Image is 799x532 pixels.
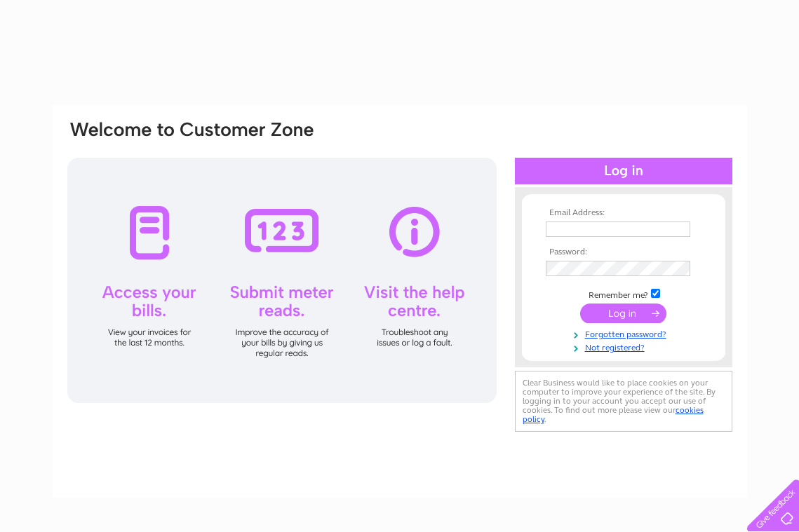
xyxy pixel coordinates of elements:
[515,371,732,432] div: Clear Business would like to place cookies on your computer to improve your experience of the sit...
[546,340,705,353] a: Not registered?
[542,247,705,257] th: Password:
[542,287,705,301] td: Remember me?
[523,405,704,424] a: cookies policy
[542,208,705,218] th: Email Address:
[546,327,705,340] a: Forgotten password?
[580,303,666,323] input: Submit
